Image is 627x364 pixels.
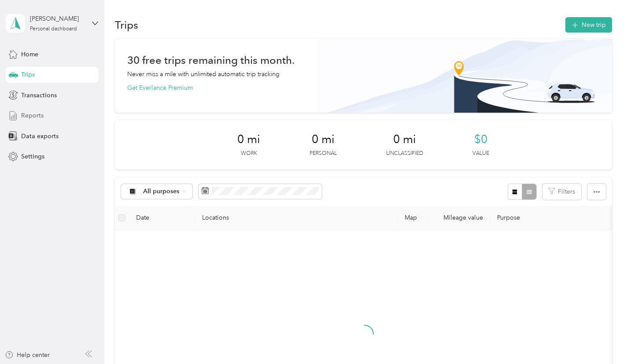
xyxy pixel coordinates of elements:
[129,206,195,230] th: Date
[127,83,193,92] button: Get Everlance Premium
[237,132,260,147] span: 0 mi
[127,70,280,79] p: Never miss a mile with unlimited automatic trip tracking
[143,188,180,195] span: All purposes
[472,150,489,158] p: Value
[241,150,257,158] p: Work
[21,50,38,59] span: Home
[21,70,35,79] span: Trips
[21,111,44,120] span: Reports
[21,152,44,161] span: Settings
[398,206,428,230] th: Map
[30,14,85,23] div: [PERSON_NAME]
[5,350,50,360] button: Help center
[565,17,612,33] button: New trip
[542,184,581,200] button: Filters
[310,150,337,158] p: Personal
[312,132,335,147] span: 0 mi
[30,26,77,32] div: Personal dashboard
[578,315,627,364] iframe: Everlance-gr Chat Button Frame
[393,132,416,147] span: 0 mi
[490,206,613,230] th: Purpose
[127,55,295,65] h1: 30 free trips remaining this month.
[115,20,138,29] h1: Trips
[21,132,59,141] span: Data exports
[428,206,490,230] th: Mileage value
[317,39,612,113] img: Banner
[474,132,487,147] span: $0
[21,91,57,100] span: Transactions
[386,150,423,158] p: Unclassified
[195,206,398,230] th: Locations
